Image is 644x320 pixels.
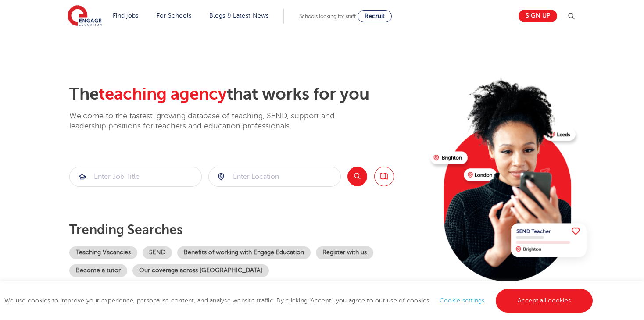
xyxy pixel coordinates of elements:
[316,246,373,259] a: Register with us
[69,264,127,277] a: Become a tutor
[209,12,269,19] a: Blogs & Latest News
[440,297,485,304] a: Cookie settings
[358,10,392,22] a: Recruit
[365,13,385,19] span: Recruit
[143,246,172,259] a: SEND
[299,13,356,19] span: Schools looking for staff
[208,167,341,187] div: Submit
[69,84,423,104] h2: The that works for you
[347,167,367,186] button: Search
[69,246,137,259] a: Teaching Vacancies
[69,222,423,238] p: Trending searches
[157,12,191,19] a: For Schools
[113,12,139,19] a: Find jobs
[519,10,557,22] a: Sign up
[70,167,201,186] input: Submit
[132,264,269,277] a: Our coverage across [GEOGRAPHIC_DATA]
[69,167,202,187] div: Submit
[496,289,593,313] a: Accept all cookies
[209,167,340,186] input: Submit
[69,111,359,132] p: Welcome to the fastest-growing database of teaching, SEND, support and leadership positions for t...
[68,5,102,27] img: Engage Education
[99,85,227,103] span: teaching agency
[4,297,595,304] span: We use cookies to improve your experience, personalise content, and analyse website traffic. By c...
[177,246,311,259] a: Benefits of working with Engage Education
